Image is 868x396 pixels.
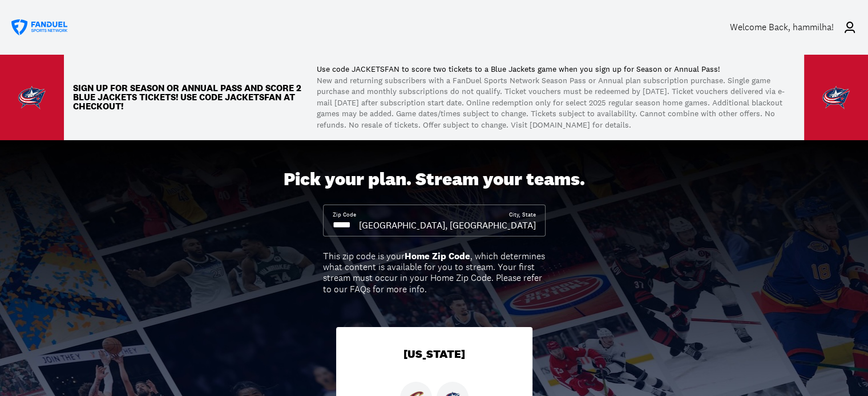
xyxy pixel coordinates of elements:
div: [US_STATE] [336,327,532,382]
div: Pick your plan. Stream your teams. [284,169,585,190]
img: Team Logo [822,84,850,111]
div: [GEOGRAPHIC_DATA], [GEOGRAPHIC_DATA] [359,219,536,231]
p: Use code JACKETSFAN to score two tickets to a Blue Jackets game when you sign up for Season or An... [317,64,786,75]
div: Welcome Back , hammilha! [730,22,834,32]
div: Zip Code [333,211,356,219]
a: Welcome Back, hammilha! [730,11,857,43]
p: Sign up for Season or Annual Pass and score 2 Blue Jackets TICKETS! Use code JACKETSFAN at checkout! [73,84,308,111]
div: This zip code is your , which determines what content is available for you to stream. Your first ... [323,251,546,295]
div: City, State [509,211,536,219]
p: New and returning subscribers with a FanDuel Sports Network Season Pass or Annual plan subscripti... [317,75,786,131]
b: Home Zip Code [405,250,470,262]
img: Team Logo [18,84,46,111]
